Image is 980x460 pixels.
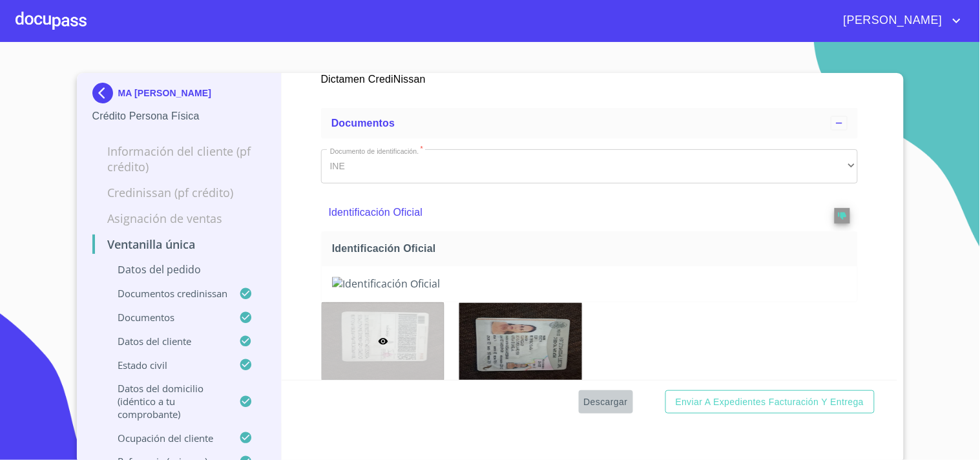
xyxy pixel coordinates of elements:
p: Ocupación del Cliente [92,432,240,444]
p: Crédito Persona Física [92,109,266,124]
p: Ventanilla única [92,236,266,252]
button: Descargar [579,390,633,414]
p: Documentos [92,311,240,324]
span: [PERSON_NAME] [834,10,949,31]
p: MA [PERSON_NAME] [118,88,212,98]
p: Dictamen CrediNissan [321,67,444,87]
p: Asignación de Ventas [92,211,266,226]
div: MA [PERSON_NAME] [92,83,266,109]
button: account of current user [834,10,964,31]
p: Estado civil [92,359,240,371]
p: Datos del pedido [92,262,266,277]
img: Docupass spot blue [92,83,118,103]
div: INE [321,149,858,184]
button: reject [835,208,850,224]
p: Información del cliente (PF crédito) [92,143,266,174]
p: Datos del domicilio (idéntico a tu comprobante) [92,382,240,421]
p: Datos del cliente [92,335,240,348]
div: Documentos [321,108,858,139]
p: Documentos CrediNissan [92,287,240,300]
button: Enviar a Expedientes Facturación y Entrega [665,390,875,414]
p: Credinissan (PF crédito) [92,185,266,200]
img: Identificación Oficial [332,277,847,291]
span: Descargar [584,394,628,410]
span: Documentos [331,118,395,129]
span: Identificación Oficial [332,242,852,256]
img: Identificación Oficial [459,303,582,381]
span: Enviar a Expedientes Facturación y Entrega [676,394,864,410]
p: Identificación Oficial [329,205,798,220]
